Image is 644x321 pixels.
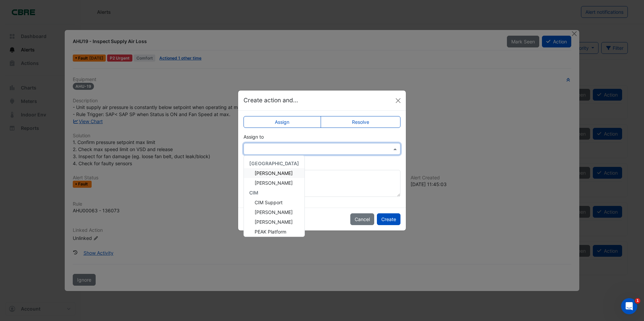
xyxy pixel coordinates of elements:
span: [PERSON_NAME] [255,170,293,176]
span: 1 [635,298,640,304]
span: PEAK Platform [255,229,286,235]
label: Assign [244,116,321,128]
span: CIM Support [255,200,283,205]
span: [PERSON_NAME] [255,219,293,225]
span: [GEOGRAPHIC_DATA] [249,160,299,166]
button: Cancel [350,213,374,225]
span: CIM [249,190,258,195]
ng-dropdown-panel: Options list [244,155,305,237]
span: [PERSON_NAME] [255,180,293,186]
iframe: Intercom live chat [621,298,637,314]
label: Resolve [321,116,401,128]
h5: Create action and... [244,96,298,105]
span: [PERSON_NAME] [255,209,293,215]
button: Close [393,96,403,106]
label: Assign to [244,133,264,140]
button: Create [377,213,400,225]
